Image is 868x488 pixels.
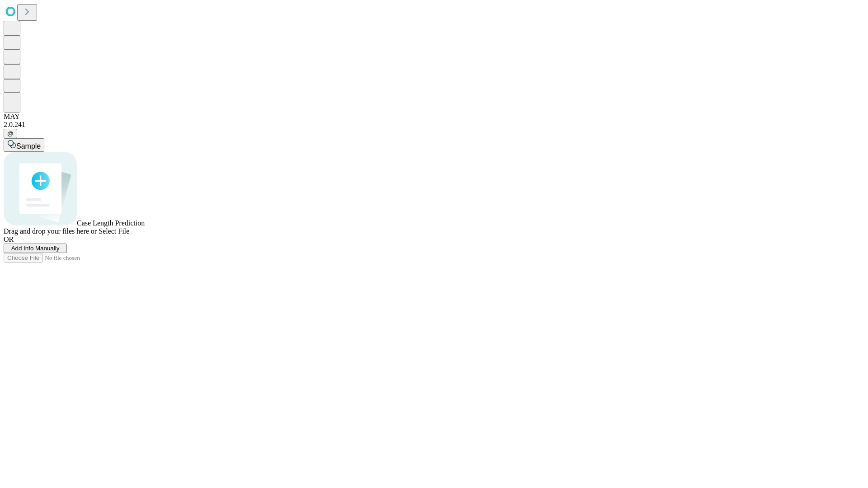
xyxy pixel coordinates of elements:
span: Case Length Prediction [77,219,145,227]
span: OR [4,235,14,243]
span: @ [7,130,14,137]
div: MAY [4,113,864,121]
button: Sample [4,138,44,152]
span: Sample [16,142,41,150]
span: Add Info Manually [11,245,60,252]
span: Select File [99,227,129,235]
button: @ [4,129,17,138]
button: Add Info Manually [4,244,67,253]
div: 2.0.241 [4,121,864,129]
span: Drag and drop your files here or [4,227,97,235]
